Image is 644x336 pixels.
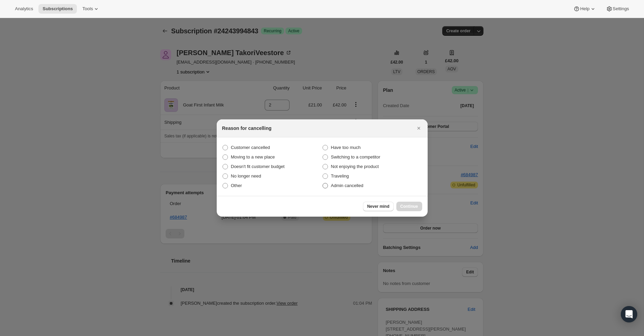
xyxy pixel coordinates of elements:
[602,4,633,14] button: Settings
[43,6,73,12] span: Subscriptions
[613,6,629,12] span: Settings
[78,4,104,14] button: Tools
[11,4,37,14] button: Analytics
[363,202,393,211] button: Never mind
[38,4,77,14] button: Subscriptions
[82,6,93,12] span: Tools
[231,173,261,179] span: No longer need
[331,164,379,169] span: Not enjoying the product
[231,183,242,188] span: Other
[367,204,389,209] span: Never mind
[621,306,637,322] div: Open Intercom Messenger
[331,154,380,159] span: Switching to a competitor
[569,4,600,14] button: Help
[15,6,33,12] span: Analytics
[231,154,275,159] span: Moving to a new place
[331,173,349,179] span: Traveling
[231,164,285,169] span: Doesn't fit customer budget
[414,123,424,133] button: Close
[222,125,271,132] h2: Reason for cancelling
[231,145,270,150] span: Customer cancelled
[331,145,361,150] span: Have too much
[331,183,363,188] span: Admin cancelled
[580,6,589,12] span: Help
